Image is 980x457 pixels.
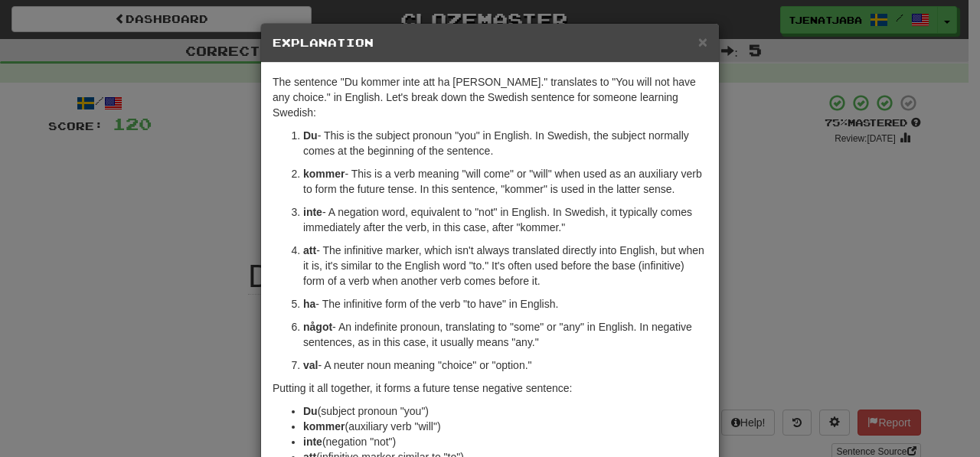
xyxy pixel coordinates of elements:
strong: inte [303,206,322,218]
span: × [698,33,707,51]
p: The sentence "Du kommer inte att ha [PERSON_NAME]." translates to "You will not have any choice."... [273,74,707,120]
strong: inte [303,436,322,448]
strong: något [303,321,332,333]
p: - A negation word, equivalent to "not" in English. In Swedish, it typically comes immediately aft... [303,204,707,235]
p: - A neuter noun meaning "choice" or "option." [303,357,707,373]
li: (subject pronoun "you") [303,403,707,419]
li: (negation "not") [303,434,707,449]
p: - The infinitive form of the verb "to have" in English. [303,296,707,312]
p: Putting it all together, it forms a future tense negative sentence: [273,380,707,396]
p: - The infinitive marker, which isn't always translated directly into English, but when it is, it'... [303,243,707,289]
strong: kommer [303,168,345,180]
p: - This is a verb meaning "will come" or "will" when used as an auxiliary verb to form the future ... [303,166,707,197]
h5: Explanation [273,35,707,51]
strong: kommer [303,420,345,433]
strong: ha [303,298,315,310]
strong: val [303,359,318,371]
li: (auxiliary verb "will") [303,419,707,434]
button: Close [698,34,707,50]
strong: att [303,244,316,256]
p: - An indefinite pronoun, translating to "some" or "any" in English. In negative sentences, as in ... [303,319,707,350]
p: - This is the subject pronoun "you" in English. In Swedish, the subject normally comes at the beg... [303,128,707,158]
strong: Du [303,405,318,417]
strong: Du [303,129,318,142]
